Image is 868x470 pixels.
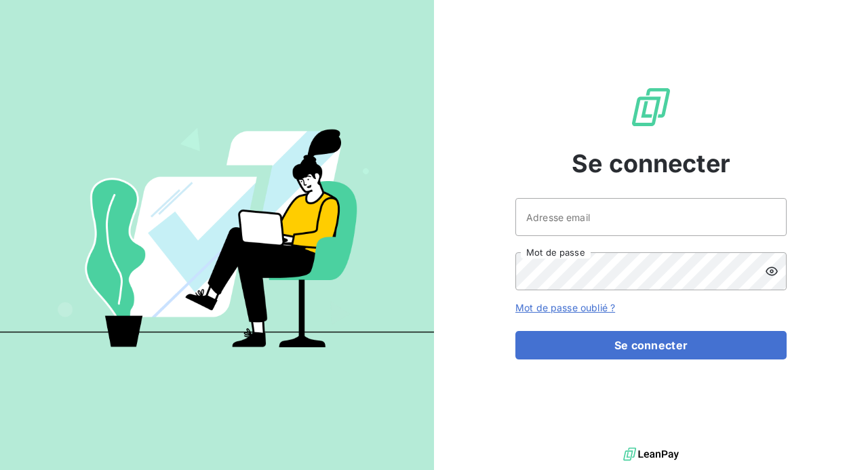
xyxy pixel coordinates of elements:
span: Se connecter [572,145,730,182]
input: placeholder [515,198,787,236]
a: Mot de passe oublié ? [515,302,615,313]
img: logo [623,444,679,465]
img: Logo LeanPay [629,85,673,129]
button: Se connecter [515,331,787,359]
